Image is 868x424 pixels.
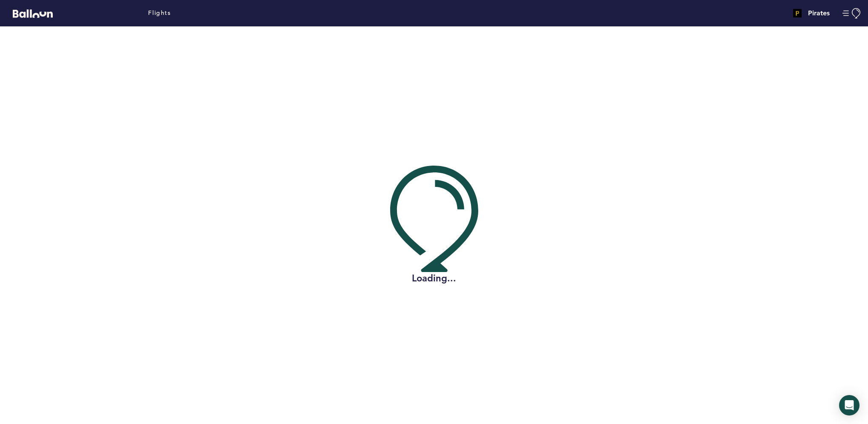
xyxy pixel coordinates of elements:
a: Flights [148,9,171,18]
div: Open Intercom Messenger [839,395,859,415]
a: Balloon [6,9,53,17]
h2: Loading... [390,272,478,285]
button: Manage Account [842,8,862,19]
h4: Pirates [808,8,830,18]
svg: Balloon [13,9,53,18]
